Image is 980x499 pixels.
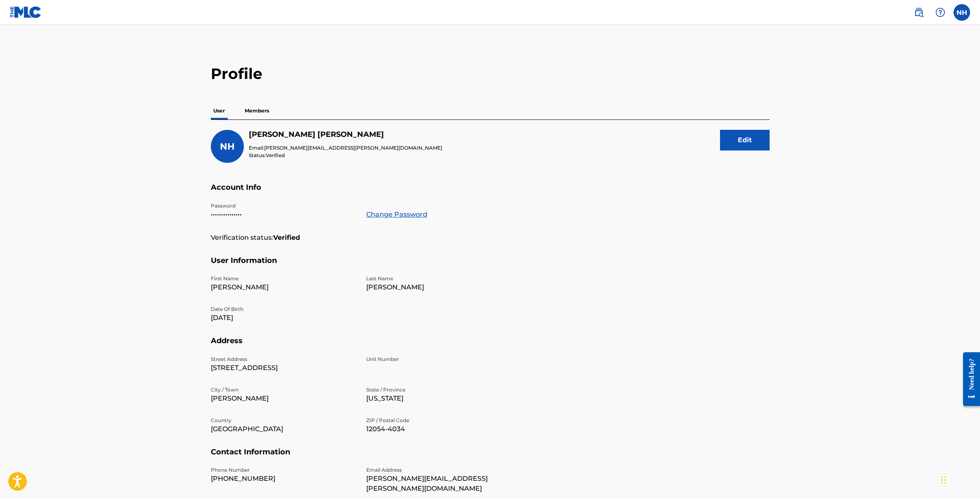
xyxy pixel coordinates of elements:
[211,336,770,356] h5: Address
[366,424,512,434] p: 12054-4034
[220,141,235,152] span: NH
[211,356,356,363] p: Street Address
[249,152,442,159] p: Status:
[911,4,927,21] a: Public Search
[914,7,924,17] img: search
[211,386,356,394] p: City / Town
[932,4,949,21] div: Help
[366,210,427,220] a: Change Password
[273,233,300,243] strong: Verified
[366,466,512,474] p: Email Address
[211,417,356,424] p: Country
[720,130,770,150] button: Edit
[211,447,770,467] h5: Contact Information
[249,130,442,139] h5: Nathan Halpern
[941,468,946,492] div: Drag
[954,4,970,21] div: User Menu
[211,363,356,373] p: [STREET_ADDRESS]
[939,459,980,499] iframe: Chat Widget
[366,386,512,394] p: State / Province
[10,6,42,18] img: MLC Logo
[366,356,512,363] p: Unit Number
[211,275,356,282] p: First Name
[211,233,273,243] p: Verification status:
[211,183,770,202] h5: Account Info
[211,313,356,323] p: [DATE]
[935,7,945,17] img: help
[366,474,512,494] p: [PERSON_NAME][EMAIL_ADDRESS][PERSON_NAME][DOMAIN_NAME]
[211,306,356,313] p: Date Of Birth
[366,394,512,403] p: [US_STATE]
[957,346,980,412] iframe: Resource Center
[211,466,356,474] p: Phone Number
[211,424,356,434] p: [GEOGRAPHIC_DATA]
[211,474,356,484] p: [PHONE_NUMBER]
[211,394,356,403] p: [PERSON_NAME]
[242,102,272,119] p: Members
[266,152,285,158] span: Verified
[366,282,512,292] p: [PERSON_NAME]
[211,256,770,275] h5: User Information
[366,275,512,282] p: Last Name
[211,202,356,210] p: Password
[264,145,442,151] span: [PERSON_NAME][EMAIL_ADDRESS][PERSON_NAME][DOMAIN_NAME]
[366,417,512,424] p: ZIP / Postal Code
[211,102,227,119] p: User
[211,282,356,292] p: [PERSON_NAME]
[249,144,442,152] p: Email:
[211,64,770,83] h2: Profile
[211,210,356,220] p: •••••••••••••••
